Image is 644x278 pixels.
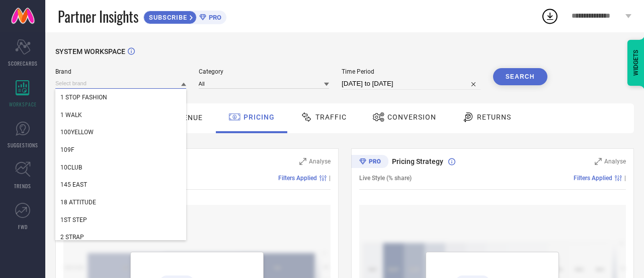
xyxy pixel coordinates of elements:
span: Live Style (% share) [359,175,412,182]
div: 10CLUB [55,159,186,176]
a: SUBSCRIBEPRO [143,8,226,24]
span: Partner Insights [58,6,138,27]
span: | [624,175,626,182]
span: 18 ATTITUDE [60,199,96,206]
input: Select brand [55,78,186,89]
div: 18 ATTITUDE [55,194,186,211]
span: Category [199,68,330,75]
span: 109F [60,146,74,153]
span: SUGGESTIONS [8,141,38,149]
span: WORKSPACE [9,100,37,108]
svg: Zoom [595,158,602,165]
span: 10CLUB [60,164,82,171]
button: Search [493,68,547,85]
span: SCORECARDS [8,60,38,67]
span: Conversion [387,113,436,121]
span: Pricing Strategy [392,157,443,165]
input: Select time period [342,78,480,90]
span: Brand [55,68,186,75]
div: 145 EAST [55,176,186,193]
div: Open download list [541,7,559,25]
span: | [329,175,331,182]
span: Filters Applied [278,175,317,182]
span: SYSTEM WORKSPACE [55,47,125,55]
div: Premium [351,155,388,170]
span: SUBSCRIBE [144,14,190,21]
span: 2 STRAP [60,234,84,241]
div: 2 STRAP [55,229,186,246]
span: 1 WALK [60,112,82,119]
span: PRO [206,14,221,21]
span: Traffic [315,113,347,121]
span: FWD [18,223,28,231]
span: 1 STOP FASHION [60,94,107,101]
span: Analyse [309,158,331,165]
span: Returns [477,113,511,121]
span: 1ST STEP [60,216,87,224]
span: 100YELLOW [60,129,94,136]
svg: Zoom [299,158,306,165]
div: 1 WALK [55,106,186,124]
div: 1 STOP FASHION [55,89,186,106]
div: 100YELLOW [55,124,186,141]
span: Pricing [244,113,275,121]
span: Time Period [342,68,480,75]
div: 109F [55,141,186,158]
div: 1ST STEP [55,211,186,229]
span: TRENDS [14,182,31,190]
span: Filters Applied [574,175,612,182]
span: 145 EAST [60,181,87,188]
span: Analyse [604,158,626,165]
